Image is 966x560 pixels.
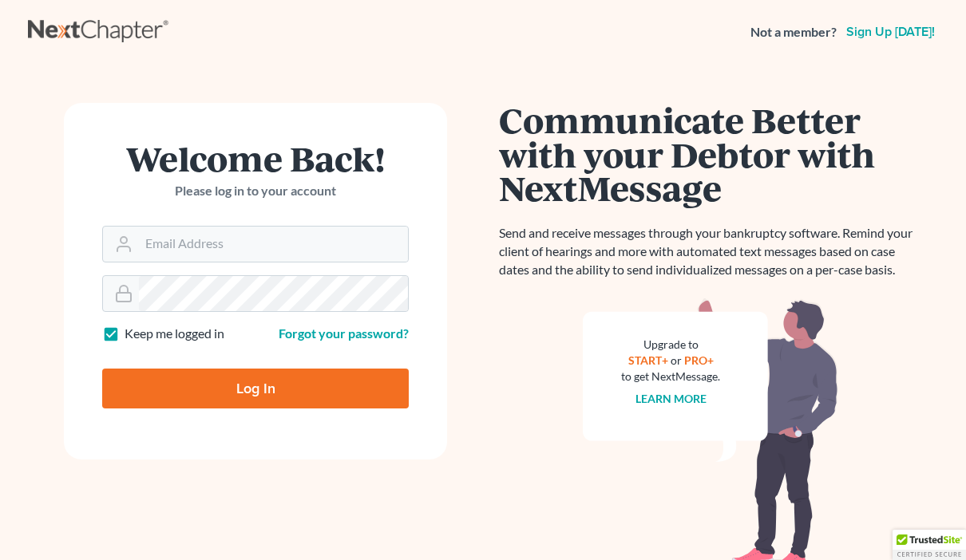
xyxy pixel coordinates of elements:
[102,182,409,200] p: Please log in to your account
[621,337,720,353] div: Upgrade to
[750,23,837,41] strong: Not a member?
[139,227,408,262] input: Email Address
[843,26,938,38] a: Sign up [DATE]!
[102,141,409,175] h1: Welcome Back!
[671,353,682,367] span: or
[279,325,409,341] a: Forgot your password?
[635,392,707,405] a: Learn more
[621,369,720,385] div: to get NextMessage.
[684,353,714,367] a: PRO+
[499,224,922,279] p: Send and receive messages through your bankruptcy software. Remind your client of hearings and mo...
[125,325,224,343] label: Keep me logged in
[102,369,409,408] input: Log In
[499,103,922,205] h1: Communicate Better with your Debtor with NextMessage
[893,530,966,560] div: TrustedSite Certified
[628,353,668,367] a: START+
